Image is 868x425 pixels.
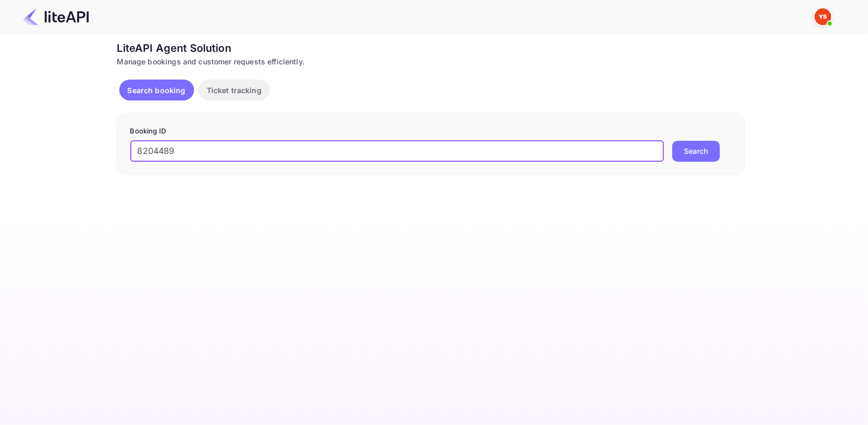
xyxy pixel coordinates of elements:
div: LiteAPI Agent Solution [117,40,745,56]
div: Manage bookings and customer requests efficiently. [117,56,745,67]
img: LiteAPI Logo [23,8,89,25]
p: Booking ID [130,126,732,137]
p: Ticket tracking [207,85,262,96]
button: Search [672,141,720,162]
input: Enter Booking ID (e.g., 63782194) [130,141,664,162]
p: Search booking [128,85,186,96]
img: Yandex Support [815,8,831,25]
